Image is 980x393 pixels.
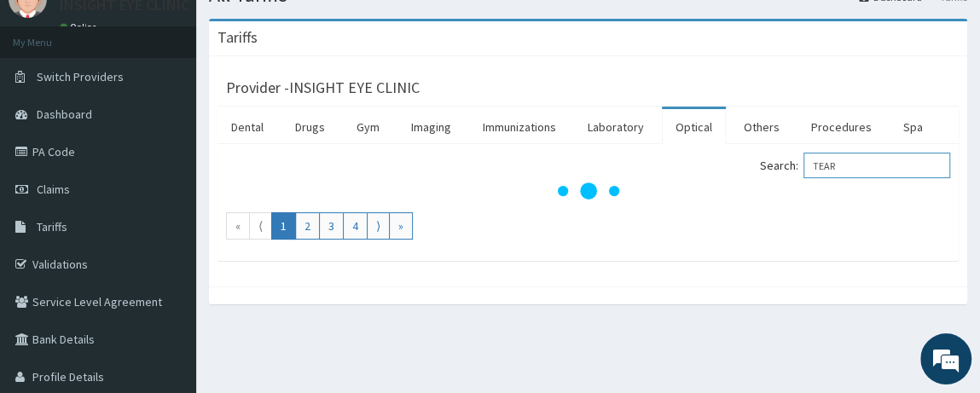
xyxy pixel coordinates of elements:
[469,109,570,145] a: Immunizations
[730,109,793,145] a: Others
[60,21,101,33] a: Online
[367,212,390,240] a: Go to next page
[662,109,726,145] a: Optical
[89,95,287,118] div: Chat with us now
[37,219,67,234] span: Tariffs
[226,212,250,240] a: Go to first page
[37,107,92,122] span: Dashboard
[217,30,258,45] h3: Tariffs
[760,153,950,178] label: Search:
[37,69,124,84] span: Switch Providers
[343,212,368,240] a: Go to page number 4
[99,99,235,271] span: We're online!
[319,212,344,240] a: Go to page number 3
[249,212,272,240] a: Go to previous page
[9,234,325,294] textarea: Type your message and hit 'Enter'
[271,212,296,240] a: Go to page number 1
[397,109,465,145] a: Imaging
[32,85,69,128] img: d_794563401_company_1708531726252_794563401
[226,80,420,95] h3: Provider - INSIGHT EYE CLINIC
[574,109,658,145] a: Laboratory
[389,212,413,240] a: Go to last page
[217,109,277,145] a: Dental
[281,109,339,145] a: Drugs
[343,109,393,145] a: Gym
[295,212,320,240] a: Go to page number 2
[797,109,885,145] a: Procedures
[280,9,321,49] div: Minimize live chat window
[37,182,70,197] span: Claims
[890,109,937,145] a: Spa
[554,157,623,225] svg: audio-loading
[803,153,950,178] input: Search:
